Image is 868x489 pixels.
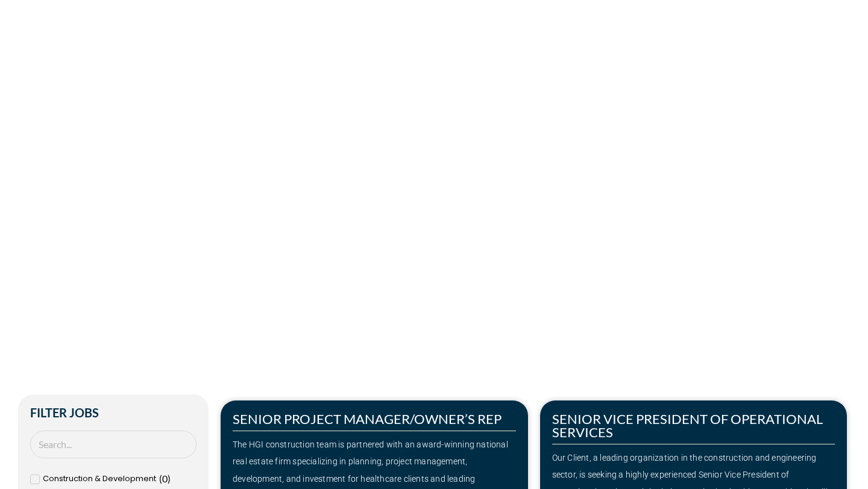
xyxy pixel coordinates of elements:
[96,204,122,216] a: Home
[96,146,271,189] span: Make Your
[162,473,168,484] span: 0
[126,204,145,216] span: Jobs
[43,470,156,488] span: Construction & Development
[159,473,162,484] span: (
[168,473,171,484] span: )
[233,411,502,427] a: SENIOR PROJECT MANAGER/OWNER’S REP
[30,431,197,459] input: Search Job
[30,406,197,419] h2: Filter Jobs
[96,204,145,216] span: »
[552,411,823,440] a: SENIOR VICE PRESIDENT OF OPERATIONAL SERVICES
[278,148,455,187] span: Next Move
